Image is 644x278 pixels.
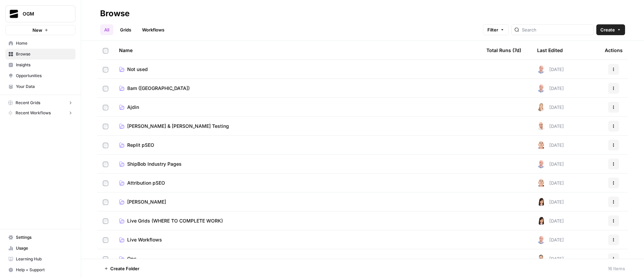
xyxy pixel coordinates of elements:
div: [DATE] [537,255,564,263]
button: Recent Grids [5,98,75,108]
img: jp8kszkhuej7s1u2b4qg7jtqk2xf [537,217,545,225]
a: Live Grids (WHERE TO COMPLETE WORK) [119,217,476,224]
a: Home [5,38,75,49]
img: 4tx75zylyv1pt3lh6v9ok7bbf875 [537,65,545,73]
img: 6mn3t1u10swa0r3h7s7stz6i176n [537,141,545,149]
span: Usage [16,245,72,251]
a: Ops [119,255,476,262]
button: New [5,25,75,35]
span: Browse [16,51,72,57]
div: Actions [605,41,623,60]
div: Last Edited [537,41,563,60]
span: 8am ([GEOGRAPHIC_DATA]) [127,85,190,92]
div: [DATE] [537,160,564,168]
img: jp8kszkhuej7s1u2b4qg7jtqk2xf [537,198,545,206]
a: Workflows [138,24,168,35]
span: Learning Hub [16,256,72,262]
div: [DATE] [537,179,564,187]
input: Search [522,26,591,33]
a: Learning Hub [5,254,75,264]
a: Settings [5,232,75,243]
a: Usage [5,243,75,254]
img: rkuhcc9i3o44kxidim2bifsq4gyt [537,255,545,263]
span: Create Folder [110,265,139,272]
span: Filter [487,26,498,33]
div: Total Runs (7d) [486,41,521,60]
span: Recent Workflows [16,110,51,116]
div: [DATE] [537,65,564,73]
span: Live Workflows [127,236,162,243]
div: [DATE] [537,122,564,130]
a: Live Workflows [119,236,476,243]
span: Create [600,26,615,33]
img: 4tx75zylyv1pt3lh6v9ok7bbf875 [537,84,545,92]
a: Insights [5,60,75,70]
a: Attribution pSEO [119,180,476,186]
span: Opportunities [16,73,72,79]
span: [PERSON_NAME] [127,199,166,205]
div: [DATE] [537,198,564,206]
button: Recent Workflows [5,108,75,118]
button: Create Folder [100,263,143,274]
img: 6mn3t1u10swa0r3h7s7stz6i176n [537,179,545,187]
span: New [32,27,42,33]
button: Create [596,24,625,35]
span: Your Data [16,84,72,90]
button: Help + Support [5,264,75,275]
img: wewu8ukn9mv8ud6xwhkaea9uhsr0 [537,103,545,111]
img: 4tx75zylyv1pt3lh6v9ok7bbf875 [537,160,545,168]
button: Filter [483,24,509,35]
a: Not used [119,66,476,73]
div: [DATE] [537,84,564,92]
div: [DATE] [537,236,564,244]
div: [DATE] [537,217,564,225]
span: Recent Grids [16,100,40,106]
a: Browse [5,49,75,60]
img: OGM Logo [8,8,20,20]
span: Replit pSEO [127,142,154,148]
span: Help + Support [16,267,72,273]
div: Name [119,41,476,60]
span: Attribution pSEO [127,180,165,186]
a: [PERSON_NAME] [119,199,476,205]
span: OGM [23,10,64,17]
span: Live Grids (WHERE TO COMPLETE WORK) [127,217,223,224]
img: 188iwuyvzfh3ydj1fgy9ywkpn8q3 [537,122,545,130]
div: Browse [100,8,130,19]
a: 8am ([GEOGRAPHIC_DATA]) [119,85,476,92]
div: [DATE] [537,141,564,149]
span: Settings [16,234,72,240]
span: ShipBob Industry Pages [127,161,182,167]
span: [PERSON_NAME] & [PERSON_NAME] Testing [127,123,229,130]
span: Ops [127,255,137,262]
div: 16 Items [608,265,625,272]
a: [PERSON_NAME] & [PERSON_NAME] Testing [119,123,476,130]
a: Opportunities [5,70,75,81]
span: Not used [127,66,148,73]
img: 4tx75zylyv1pt3lh6v9ok7bbf875 [537,236,545,244]
div: [DATE] [537,103,564,111]
span: Home [16,40,72,46]
button: Workspace: OGM [5,5,75,22]
a: Your Data [5,81,75,92]
a: Replit pSEO [119,142,476,148]
a: Grids [116,24,135,35]
a: Ajdin [119,104,476,111]
span: Ajdin [127,104,139,111]
span: Insights [16,62,72,68]
a: All [100,24,113,35]
a: ShipBob Industry Pages [119,161,476,167]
